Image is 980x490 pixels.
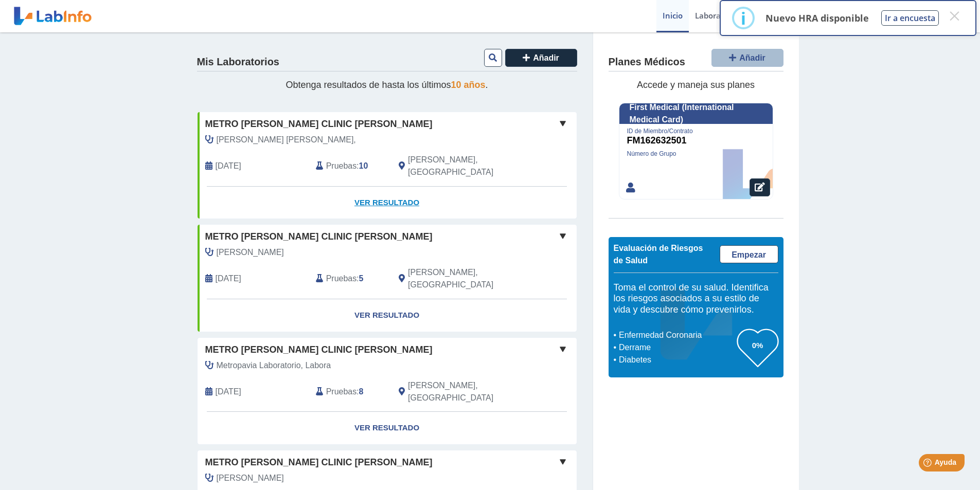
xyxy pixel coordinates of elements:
span: Ponce, PR [408,266,522,291]
li: Derrame [616,341,737,354]
span: Obtenga resultados de hasta los últimos . [286,80,488,90]
b: 10 [359,161,368,170]
div: : [308,154,391,178]
span: Pruebas [326,386,357,398]
h4: Mis Laboratorios [197,56,279,68]
span: Pruebas [326,160,357,172]
a: Ver Resultado [198,412,577,444]
span: Añadir [739,53,765,62]
iframe: Help widget launcher [888,450,969,479]
h4: Planes Médicos [609,56,685,68]
span: 2025-10-02 [216,160,241,172]
h3: 0% [737,339,778,352]
button: Ir a encuesta [881,10,939,26]
b: 8 [359,387,364,396]
button: Close this dialog [945,7,964,25]
span: 2024-03-12 [216,273,241,285]
span: 2025-06-19 [216,386,241,398]
span: Añadir [533,53,559,62]
span: Ponce, PR [408,379,522,404]
p: Nuevo HRA disponible [765,12,869,24]
span: Ponce, PR [408,154,522,178]
span: Iglesias Torres, Emanuel [217,472,284,484]
li: Diabetes [616,354,737,366]
div: i [741,9,746,27]
span: Iglesias Torres, [217,134,356,146]
button: Añadir [711,49,783,67]
div: : [308,266,391,291]
span: Evaluación de Riesgos de Salud [614,244,703,265]
h5: Toma el control de su salud. Identifica los riesgos asociados a su estilo de vida y descubre cómo... [614,282,778,316]
button: Añadir [505,49,577,67]
span: Metro [PERSON_NAME] Clinic [PERSON_NAME] [205,456,433,469]
span: Metro [PERSON_NAME] Clinic [PERSON_NAME] [205,343,433,357]
a: Ver Resultado [198,187,577,219]
span: 10 años [451,80,486,90]
a: Ver Resultado [198,299,577,332]
span: Iglesias Torres, Emanuel [217,246,284,259]
div: : [308,379,391,404]
a: Empezar [720,245,778,263]
span: Empezar [732,250,766,259]
span: Pruebas [326,273,357,285]
li: Enfermedad Coronaria [616,329,737,341]
span: Metro [PERSON_NAME] Clinic [PERSON_NAME] [205,230,433,244]
span: Accede y maneja sus planes [637,80,755,90]
span: Metro [PERSON_NAME] Clinic [PERSON_NAME] [205,117,433,131]
b: 5 [359,274,364,283]
span: Metropavia Laboratorio, Labora [217,359,331,372]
